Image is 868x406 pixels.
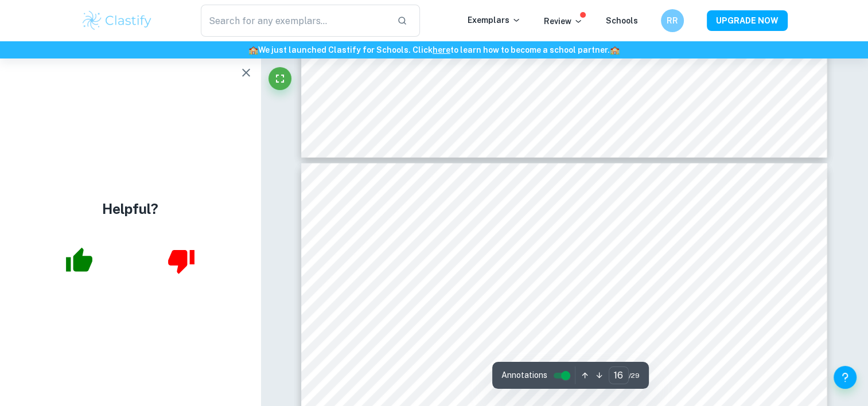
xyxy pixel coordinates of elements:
[468,14,521,26] p: Exemplars
[606,16,638,25] a: Schools
[629,370,640,381] span: / 29
[81,9,154,32] img: Clastify logo
[707,10,788,31] button: UPGRADE NOW
[544,15,583,28] p: Review
[268,67,291,90] button: Fullscreen
[433,45,450,54] a: here
[501,369,547,381] span: Annotations
[2,44,866,56] h6: We just launched Clastify for Schools. Click to learn how to become a school partner.
[102,198,158,219] h4: Helpful?
[248,45,258,54] span: 🏫
[610,45,620,54] span: 🏫
[661,9,684,32] button: RR
[201,5,388,37] input: Search for any exemplars...
[665,14,679,27] h6: RR
[834,366,857,389] button: Help and Feedback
